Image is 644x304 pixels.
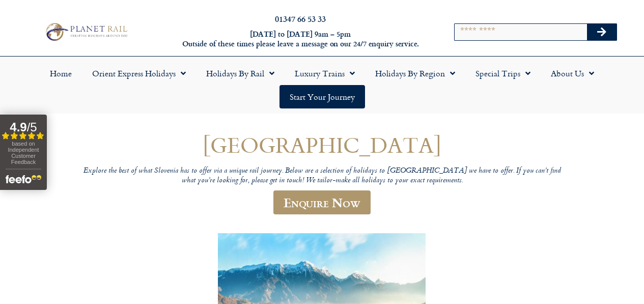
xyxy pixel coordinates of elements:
p: Explore the best of what Slovenia has to offer via a unique rail journey. Below are a selection o... [78,167,567,185]
button: Search [587,24,617,40]
h1: [GEOGRAPHIC_DATA] [78,133,567,157]
a: Special Trips [465,62,541,85]
nav: Menu [5,62,639,108]
a: About Us [541,62,604,85]
a: Holidays by Region [365,62,465,85]
a: Orient Express Holidays [82,62,196,85]
a: Enquire Now [273,190,371,214]
a: Home [40,62,82,85]
h6: [DATE] to [DATE] 9am – 5pm Outside of these times please leave a message on our 24/7 enquiry serv... [174,30,427,48]
a: 01347 66 53 33 [275,13,326,24]
a: Start your Journey [279,85,365,108]
a: Luxury Trains [285,62,365,85]
a: Holidays by Rail [196,62,285,85]
img: Planet Rail Train Holidays Logo [42,21,130,42]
